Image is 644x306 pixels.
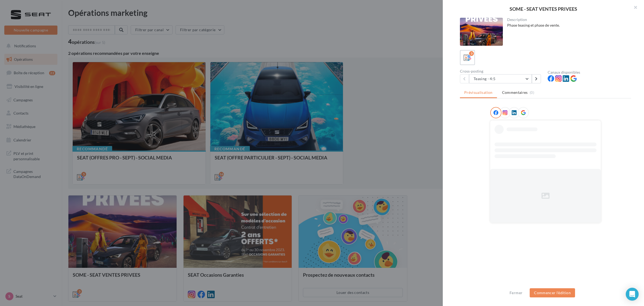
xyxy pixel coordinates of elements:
button: Teasing - 4:5 [469,74,532,83]
div: Phase teasing et phase de vente. [507,23,627,28]
button: Fermer [507,290,525,296]
button: Commencer l'édition [530,288,575,297]
div: Cross-posting [460,69,543,73]
div: Open Intercom Messenger [626,288,639,301]
div: Description [507,18,627,22]
div: SOME - SEAT VENTES PRIVEES [451,6,635,11]
div: Canaux disponibles [548,70,631,74]
div: 3 [469,51,474,56]
span: Commentaires [502,90,528,95]
span: (0) [530,90,534,95]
